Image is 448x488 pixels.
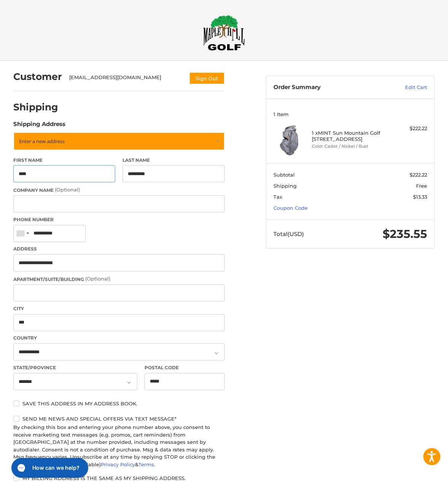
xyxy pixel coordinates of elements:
[13,416,225,422] label: Send me news and special offers via text message*
[69,74,182,85] div: [EMAIL_ADDRESS][DOMAIN_NAME]
[273,230,304,238] span: Total (USD)
[416,183,427,189] span: Free
[101,461,135,467] a: Privacy Policy
[203,15,245,51] img: Maple Hill Golf
[383,227,427,241] span: $235.55
[13,305,225,312] label: City
[413,194,427,200] span: $13.33
[273,111,427,117] h3: 1 Item
[273,84,378,91] h3: Order Summary
[13,132,225,150] a: Enter or select a different address
[378,84,427,91] a: Edit Cart
[138,461,154,467] a: Terms
[312,130,387,142] h4: 1 x MINT Sun Mountain Golf [STREET_ADDRESS]
[189,72,225,85] button: Sign Out
[13,246,225,252] label: Address
[13,475,225,481] label: My billing address is the same as my shipping address.
[273,172,295,178] span: Subtotal
[273,205,308,211] a: Coupon Code
[273,194,282,200] span: Tax
[13,275,225,283] label: Apartment/Suite/Building
[8,455,91,480] iframe: Gorgias live chat messenger
[410,172,427,178] span: $222.22
[13,400,225,407] label: Save this address in my address book.
[13,364,137,371] label: State/Province
[273,183,297,189] span: Shipping
[13,120,65,132] legend: Shipping Address
[13,157,115,164] label: First Name
[312,143,387,150] li: Color Cadet / Nickel / Rust
[13,186,225,194] label: Company Name
[13,424,225,468] div: By checking this box and entering your phone number above, you consent to receive marketing text ...
[145,364,225,371] label: Postal Code
[13,101,58,113] h2: Shipping
[122,157,224,164] label: Last Name
[13,335,225,341] label: Country
[85,276,110,282] small: (Optional)
[19,138,65,145] span: Enter a new address
[13,216,225,223] label: Phone Number
[55,187,80,193] small: (Optional)
[389,125,427,132] div: $222.22
[13,71,62,83] h2: Customer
